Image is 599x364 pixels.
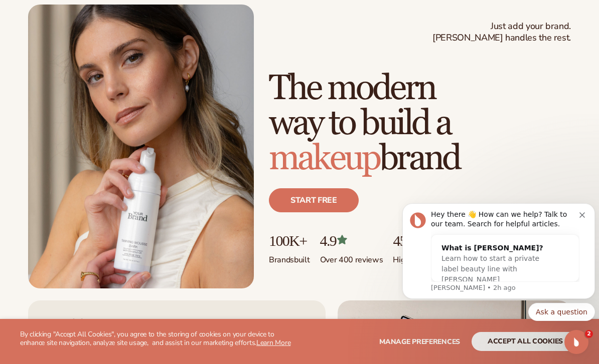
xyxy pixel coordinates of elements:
span: Manage preferences [379,337,460,346]
p: Over 400 reviews [320,249,383,265]
p: High-quality products [393,249,469,265]
span: 2 [585,330,593,338]
iframe: Intercom notifications message [398,171,599,337]
span: Just add your brand. [PERSON_NAME] handles the rest. [432,21,571,44]
a: Learn More [256,338,290,347]
p: 450+ [393,232,469,249]
a: Start free [269,188,359,212]
button: accept all cookies [472,332,579,351]
img: Female holding tanning mousse. [28,5,254,288]
button: Manage preferences [379,332,460,351]
p: By clicking "Accept All Cookies", you agree to the storing of cookies on your device to enhance s... [20,330,299,347]
p: 100K+ [269,232,310,249]
h1: The modern way to build a brand [269,71,571,176]
p: 4.9 [320,232,383,249]
p: Brands built [269,249,310,265]
span: makeup [269,137,379,180]
iframe: Intercom live chat [564,330,588,354]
